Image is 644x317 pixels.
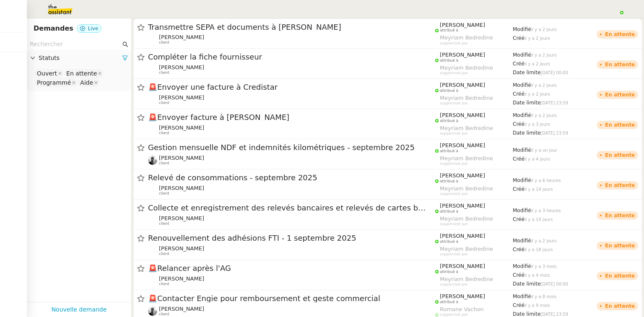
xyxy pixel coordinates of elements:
[429,143,438,152] img: svg
[429,263,513,274] app-user-label: attribué à
[525,303,550,308] span: il y a 9 mois
[440,192,468,196] span: suppervisé par
[148,174,429,182] span: Relevé de consommations - septembre 2025
[605,243,635,248] div: En attente
[159,34,204,40] span: [PERSON_NAME]
[513,272,525,278] span: Créé
[429,65,513,75] app-user-label: suppervisé par
[605,122,635,127] div: En attente
[540,282,568,286] span: [DATE] 00:00
[440,58,458,63] span: attribué à
[148,295,429,302] span: Contacter Engie pour remboursement et geste commercial
[148,53,429,61] span: Compléter la fiche fournisseur
[429,233,513,244] app-user-label: attribué à
[513,112,531,118] span: Modifié
[513,208,531,213] span: Modifié
[440,185,493,192] span: Meyriam Bedredine
[531,208,561,213] span: il y a 3 heures
[531,178,561,183] span: il y a 6 heures
[429,126,438,135] img: users%2FaellJyylmXSg4jqeVbanehhyYJm1%2Favatar%2Fprofile-pic%20(4).png
[513,186,525,192] span: Créé
[148,114,429,121] span: Envoyer facture à [PERSON_NAME]
[148,144,429,151] span: Gestion mensuelle NDF et indemnités kilométriques - septembre 2025
[440,306,484,312] span: Romane Vachon
[440,270,458,274] span: attribué à
[440,28,458,33] span: attribué à
[531,113,557,118] span: il y a 2 jours
[513,247,525,252] span: Créé
[531,27,557,32] span: il y a 2 jours
[525,36,550,41] span: il y a 2 jours
[440,252,468,257] span: suppervisé par
[88,26,99,31] span: Live
[440,95,493,101] span: Meyriam Bedredine
[531,294,557,299] span: il y a 8 mois
[37,79,71,86] div: Programmé
[429,96,438,105] img: users%2FaellJyylmXSg4jqeVbanehhyYJm1%2Favatar%2Fprofile-pic%20(4).png
[148,215,429,226] app-user-detailed-label: client
[159,161,169,166] span: client
[148,294,157,303] span: 🚨
[159,215,204,221] span: [PERSON_NAME]
[513,26,531,32] span: Modifié
[605,213,635,218] div: En attente
[513,216,525,222] span: Créé
[159,221,169,226] span: client
[148,83,157,91] span: 🚨
[531,53,557,57] span: il y a 2 jours
[429,23,438,32] img: svg
[513,121,525,127] span: Créé
[525,62,550,66] span: il y a 2 jours
[429,22,513,33] app-user-label: attribué à
[159,70,169,75] span: client
[440,282,468,287] span: suppervisé par
[159,101,169,105] span: client
[148,264,157,273] span: 🚨
[513,70,540,75] span: Date limite
[525,187,553,192] span: il y a 14 jours
[429,185,513,196] app-user-label: suppervisé par
[440,300,458,304] span: attribué à
[148,234,429,242] span: Renouvellement des adhésions FTI - 1 septembre 2025
[429,277,438,286] img: users%2FaellJyylmXSg4jqeVbanehhyYJm1%2Favatar%2Fprofile-pic%20(4).png
[66,70,97,77] div: En attente
[513,35,525,41] span: Créé
[440,293,485,299] span: [PERSON_NAME]
[513,263,531,269] span: Modifié
[429,82,513,93] app-user-label: attribué à
[429,216,438,226] img: users%2FaellJyylmXSg4jqeVbanehhyYJm1%2Favatar%2Fprofile-pic%20(4).png
[440,82,485,88] span: [PERSON_NAME]
[440,209,458,214] span: attribué à
[531,264,557,269] span: il y a 3 mois
[440,65,493,71] span: Meyriam Bedredine
[605,304,635,309] div: En attente
[605,183,635,188] div: En attente
[525,157,550,161] span: il y a 4 jours
[148,155,429,166] app-user-detailed-label: client
[35,69,63,78] nz-select-item: Ouvert
[513,311,540,317] span: Date limite
[540,312,568,317] span: [DATE] 23:59
[148,276,157,286] img: users%2FGhvqACEOQ3casJmbcqASm3X4T0H2%2Favatar%2F344753129_547447867552629_4668991320628778966_n%2...
[440,71,468,75] span: suppervisé par
[148,204,429,212] span: Collecte et enregistrement des relevés bancaires et relevés de cartes bancaires - septembre 2025
[148,35,157,44] img: svg
[513,302,525,308] span: Créé
[440,172,485,179] span: [PERSON_NAME]
[30,39,121,49] input: Rechercher
[148,216,157,225] img: users%2F9mvJqJUvllffspLsQzytnd0Nt4c2%2Favatar%2F82da88e3-d90d-4e39-b37d-dcb7941179ae
[148,307,157,316] img: ee3399b4-027e-46f8-8bb8-fca30cb6f74c
[429,264,438,273] img: svg
[429,276,513,287] app-user-label: suppervisé par
[34,23,73,34] nz-page-header-title: Demandes
[148,65,157,74] img: users%2FrxcTinYCQST3nt3eRyMgQ024e422%2Favatar%2Fa0327058c7192f72952294e6843542370f7921c3.jpg
[429,113,438,122] img: svg
[429,203,438,213] img: svg
[440,125,493,131] span: Meyriam Bedredine
[440,101,468,106] span: suppervisé par
[159,185,204,191] span: [PERSON_NAME]
[525,122,550,127] span: il y a 3 jours
[148,23,429,31] span: Transmettre SEPA et documents à [PERSON_NAME]
[440,161,468,166] span: suppervisé par
[429,65,438,75] img: users%2FaellJyylmXSg4jqeVbanehhyYJm1%2Favatar%2Fprofile-pic%20(4).png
